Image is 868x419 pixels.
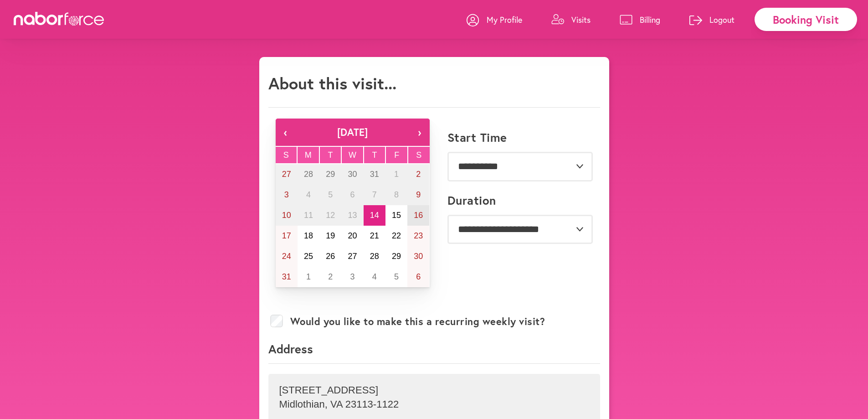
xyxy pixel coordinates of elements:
[304,231,313,240] abbr: August 18, 2025
[282,211,291,220] abbr: August 10, 2025
[755,8,857,31] div: Booking Visit
[276,205,298,226] button: August 10, 2025
[414,252,423,261] abbr: August 30, 2025
[709,14,734,25] p: Logout
[276,119,296,146] button: ‹
[276,267,298,287] button: August 31, 2025
[372,150,377,160] abbr: Thursday
[447,193,496,207] label: Duration
[416,170,421,179] abbr: August 2, 2025
[348,231,357,240] abbr: August 20, 2025
[385,205,407,226] button: August 15, 2025
[372,190,377,199] abbr: August 7, 2025
[370,211,379,220] abbr: August 14, 2025
[385,164,407,185] button: August 1, 2025
[298,185,319,205] button: August 4, 2025
[319,267,341,287] button: September 2, 2025
[416,272,421,281] abbr: September 6, 2025
[370,170,379,179] abbr: July 31, 2025
[407,164,429,185] button: August 2, 2025
[276,226,298,246] button: August 17, 2025
[487,14,522,25] p: My Profile
[348,170,357,179] abbr: July 30, 2025
[282,252,291,261] abbr: August 24, 2025
[328,190,333,199] abbr: August 5, 2025
[350,190,354,199] abbr: August 6, 2025
[319,164,341,185] button: July 29, 2025
[304,170,313,179] abbr: July 28, 2025
[414,231,423,240] abbr: August 23, 2025
[370,231,379,240] abbr: August 21, 2025
[407,267,429,287] button: September 6, 2025
[364,164,385,185] button: July 31, 2025
[414,211,423,220] abbr: August 16, 2025
[306,190,311,199] abbr: August 4, 2025
[407,205,429,226] button: August 16, 2025
[268,73,396,93] h1: About this visit...
[319,205,341,226] button: August 12, 2025
[282,170,291,179] abbr: July 27, 2025
[551,6,591,33] a: Visits
[349,150,356,160] abbr: Wednesday
[407,185,429,205] button: August 9, 2025
[392,211,401,220] abbr: August 15, 2025
[279,384,589,396] p: [STREET_ADDRESS]
[467,6,522,33] a: My Profile
[370,252,379,261] abbr: August 28, 2025
[416,190,421,199] abbr: August 9, 2025
[341,205,363,226] button: August 13, 2025
[620,6,660,33] a: Billing
[341,267,363,287] button: September 3, 2025
[385,267,407,287] button: September 5, 2025
[341,185,363,205] button: August 6, 2025
[372,272,377,281] abbr: September 4, 2025
[298,205,319,226] button: August 11, 2025
[447,130,507,145] label: Start Time
[298,226,319,246] button: August 18, 2025
[640,14,660,25] p: Billing
[385,246,407,267] button: August 29, 2025
[410,119,430,146] button: ›
[394,272,399,281] abbr: September 5, 2025
[326,252,335,261] abbr: August 26, 2025
[282,231,291,240] abbr: August 17, 2025
[268,341,600,364] p: Address
[276,246,298,267] button: August 24, 2025
[407,226,429,246] button: August 23, 2025
[364,226,385,246] button: August 21, 2025
[319,246,341,267] button: August 26, 2025
[279,398,589,410] p: Midlothian , VA 23113-1122
[319,226,341,246] button: August 19, 2025
[689,6,734,33] a: Logout
[283,150,289,160] abbr: Sunday
[304,211,313,220] abbr: August 11, 2025
[296,119,410,146] button: [DATE]
[385,226,407,246] button: August 22, 2025
[364,267,385,287] button: September 4, 2025
[341,226,363,246] button: August 20, 2025
[385,185,407,205] button: August 8, 2025
[298,267,319,287] button: September 1, 2025
[394,150,399,160] abbr: Friday
[341,164,363,185] button: July 30, 2025
[319,185,341,205] button: August 5, 2025
[305,150,312,160] abbr: Monday
[364,205,385,226] button: August 14, 2025
[326,170,335,179] abbr: July 29, 2025
[326,231,335,240] abbr: August 19, 2025
[304,252,313,261] abbr: August 25, 2025
[328,150,333,160] abbr: Tuesday
[392,231,401,240] abbr: August 22, 2025
[394,170,399,179] abbr: August 1, 2025
[348,211,357,220] abbr: August 13, 2025
[276,185,298,205] button: August 3, 2025
[282,272,291,281] abbr: August 31, 2025
[298,246,319,267] button: August 25, 2025
[298,164,319,185] button: July 28, 2025
[306,272,311,281] abbr: September 1, 2025
[276,164,298,185] button: July 27, 2025
[326,211,335,220] abbr: August 12, 2025
[571,14,591,25] p: Visits
[364,185,385,205] button: August 7, 2025
[348,252,357,261] abbr: August 27, 2025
